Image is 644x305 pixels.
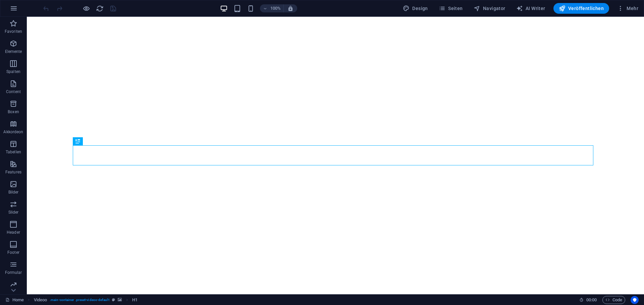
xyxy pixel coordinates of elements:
[3,129,23,135] p: Akkordeon
[602,296,625,304] button: Code
[5,169,21,175] p: Features
[96,4,104,12] button: reload
[287,5,293,11] i: Bei Größenänderung Zoomstufe automatisch an das gewählte Gerät anpassen.
[516,5,545,12] span: AI Writer
[270,4,281,12] h6: 100%
[514,3,548,14] button: AI Writer
[5,49,22,54] p: Elemente
[617,5,638,12] span: Mehr
[605,296,622,304] span: Code
[8,210,19,215] p: Slider
[553,3,609,14] button: Veröffentlichen
[82,4,90,12] button: Klicke hier, um den Vorschau-Modus zu verlassen
[559,5,604,12] span: Veröffentlichen
[118,298,122,302] i: Element verfügt über einen Hintergrund
[132,296,138,304] span: Klick zum Auswählen. Doppelklick zum Bearbeiten
[5,296,24,304] a: Klick, um Auswahl aufzuheben. Doppelklick öffnet Seitenverwaltung
[403,5,428,12] span: Design
[34,296,138,304] nav: breadcrumb
[6,69,20,74] p: Spalten
[7,250,19,255] p: Footer
[400,3,431,14] button: Design
[471,3,508,14] button: Navigator
[5,29,22,34] p: Favoriten
[614,3,641,14] button: Mehr
[579,296,597,304] h6: Session-Zeit
[6,149,21,155] p: Tabellen
[586,296,597,304] span: 00 00
[112,298,115,302] i: Dieses Element ist ein anpassbares Preset
[7,230,20,235] p: Header
[34,296,47,304] span: Klick zum Auswählen. Doppelklick zum Bearbeiten
[631,296,639,304] button: Usercentrics
[436,3,466,14] button: Seiten
[50,296,109,304] span: . main-container .preset-videoo-default
[260,4,284,12] button: 100%
[591,297,592,302] span: :
[6,89,21,94] p: Content
[400,3,431,14] div: Design (Strg+Alt+Y)
[5,270,22,275] p: Formular
[474,5,505,12] span: Navigator
[8,109,19,115] p: Boxen
[96,5,104,12] i: Seite neu laden
[439,5,463,12] span: Seiten
[8,189,19,195] p: Bilder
